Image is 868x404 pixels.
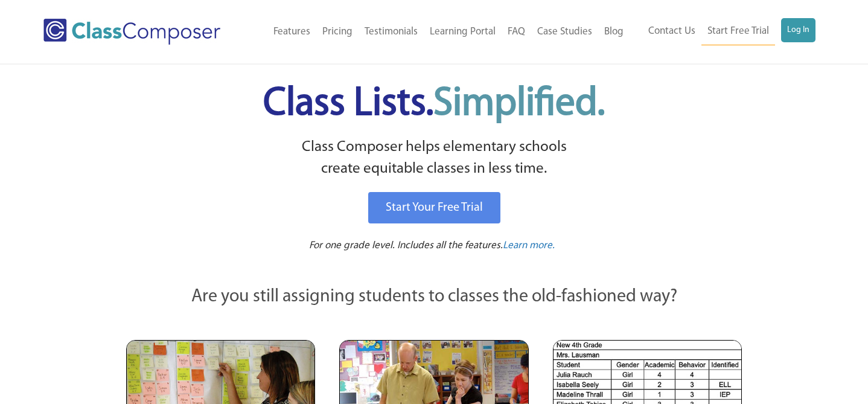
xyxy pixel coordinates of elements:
[598,19,630,45] a: Blog
[502,19,531,45] a: FAQ
[247,19,629,45] nav: Header Menu
[531,19,598,45] a: Case Studies
[124,136,744,181] p: Class Composer helps elementary schools create equitable classes in less time.
[503,240,555,251] span: Learn more.
[359,19,424,45] a: Testimonials
[309,240,503,251] span: For one grade level. Includes all the features.
[433,85,605,124] span: Simplified.
[267,19,316,45] a: Features
[386,202,483,214] span: Start Your Free Trial
[126,284,742,310] p: Are you still assigning students to classes the old-fashioned way?
[316,19,359,45] a: Pricing
[503,239,555,254] a: Learn more.
[43,19,220,45] img: Class Composer
[701,18,775,45] a: Start Free Trial
[424,19,502,45] a: Learning Portal
[781,18,815,42] a: Log In
[642,18,701,45] a: Contact Us
[368,192,500,223] a: Start Your Free Trial
[263,85,605,124] span: Class Lists.
[630,18,816,45] nav: Header Menu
